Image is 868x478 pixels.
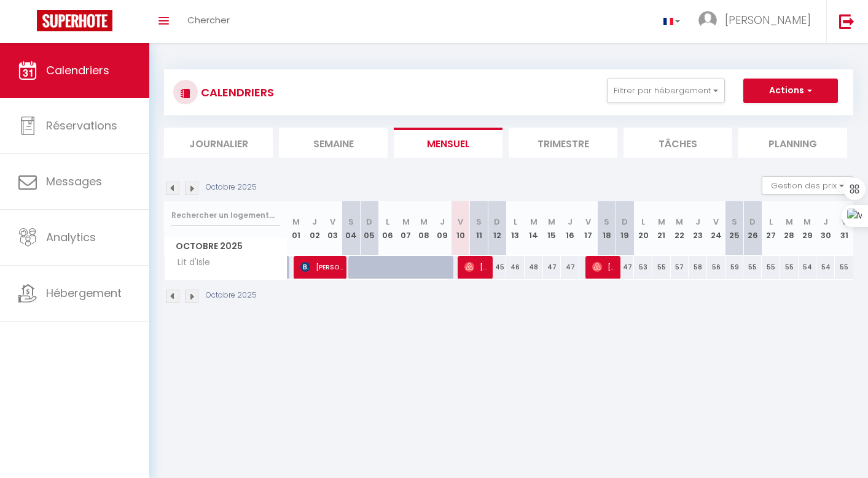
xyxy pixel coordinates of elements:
abbr: S [604,216,609,228]
th: 07 [397,201,415,256]
abbr: V [842,216,847,228]
span: [PERSON_NAME] [464,255,489,279]
th: 28 [780,201,799,256]
button: Gestion des prix [762,176,853,195]
th: 20 [634,201,652,256]
div: 47 [543,256,561,279]
th: 10 [452,201,470,256]
abbr: J [823,216,828,228]
abbr: M [803,216,811,228]
span: Calendriers [46,63,109,78]
th: 25 [725,201,744,256]
div: 47 [561,256,579,279]
abbr: S [476,216,482,228]
th: 19 [616,201,634,256]
abbr: V [330,216,335,228]
th: 12 [488,201,506,256]
input: Rechercher un logement... [171,204,280,226]
th: 31 [835,201,853,256]
h3: CALENDRIERS [198,79,274,106]
abbr: D [366,216,372,228]
abbr: M [786,216,793,228]
img: Super Booking [37,10,112,31]
div: 47 [616,256,634,279]
th: 30 [816,201,835,256]
abbr: M [530,216,538,228]
th: 01 [287,201,306,256]
li: Planning [738,128,847,158]
th: 02 [305,201,324,256]
div: 53 [634,256,652,279]
div: 48 [525,256,543,279]
th: 13 [506,201,525,256]
span: Chercher [187,13,230,26]
abbr: M [292,216,300,228]
div: 55 [835,256,853,279]
abbr: M [420,216,428,228]
abbr: L [514,216,517,228]
li: Semaine [279,128,388,158]
abbr: J [695,216,700,228]
abbr: S [732,216,737,228]
abbr: D [622,216,628,228]
th: 14 [525,201,543,256]
th: 05 [360,201,378,256]
p: Octobre 2025 [206,290,257,301]
abbr: M [676,216,683,228]
th: 16 [561,201,579,256]
abbr: J [312,216,317,228]
abbr: L [641,216,645,228]
th: 11 [470,201,488,256]
abbr: M [402,216,410,228]
li: Tâches [624,128,732,158]
div: 55 [780,256,799,279]
div: 45 [488,256,506,279]
span: Réservations [46,118,117,133]
th: 29 [799,201,817,256]
th: 17 [579,201,598,256]
div: 54 [816,256,835,279]
abbr: M [548,216,555,228]
abbr: L [769,216,773,228]
li: Trimestre [509,128,617,158]
th: 26 [743,201,762,256]
th: 06 [378,201,397,256]
span: [PERSON_NAME] [592,255,617,279]
span: Octobre 2025 [165,237,287,255]
div: 55 [743,256,762,279]
th: 09 [433,201,452,256]
abbr: J [440,216,445,228]
img: ... [698,11,717,29]
abbr: V [713,216,719,228]
div: 58 [689,256,707,279]
th: 22 [671,201,689,256]
span: Hébergement [46,285,122,301]
span: Analytics [46,229,96,245]
abbr: J [568,216,573,228]
abbr: D [749,216,756,228]
th: 18 [598,201,616,256]
th: 23 [689,201,707,256]
img: logout [839,13,854,29]
th: 21 [652,201,671,256]
th: 27 [762,201,780,256]
span: [PERSON_NAME] [725,12,811,28]
th: 03 [324,201,342,256]
div: 57 [671,256,689,279]
abbr: V [585,216,591,228]
th: 15 [543,201,561,256]
abbr: L [386,216,389,228]
th: 08 [415,201,434,256]
div: 59 [725,256,744,279]
th: 04 [342,201,361,256]
li: Journalier [164,128,273,158]
span: Lit d'Isle [166,256,213,269]
abbr: D [494,216,500,228]
div: 55 [762,256,780,279]
span: [PERSON_NAME] [300,255,343,279]
abbr: V [458,216,463,228]
th: 24 [707,201,725,256]
div: 55 [652,256,671,279]
button: Actions [743,79,838,103]
button: Filtrer par hébergement [607,79,725,103]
